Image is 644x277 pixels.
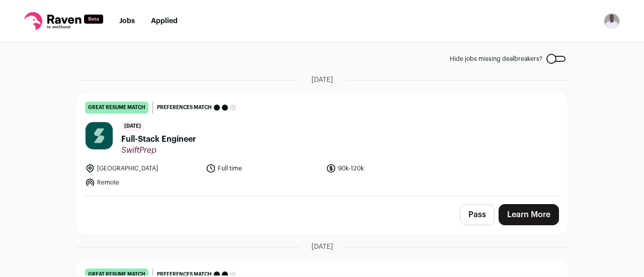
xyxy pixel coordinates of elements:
[121,122,144,131] span: [DATE]
[157,103,212,113] span: Preferences match
[326,163,441,173] li: 90k-120k
[206,163,320,173] li: Full time
[151,18,178,25] a: Applied
[604,13,620,29] img: 15585523-medium_jpg
[499,204,559,225] a: Learn More
[85,163,200,173] li: [GEOGRAPHIC_DATA]
[121,133,196,145] span: Full-Stack Engineer
[85,102,148,114] div: great resume match
[77,94,567,196] a: great resume match Preferences match [DATE] Full-Stack Engineer SwiftPrep [GEOGRAPHIC_DATA] Full ...
[86,122,113,149] img: 10689498-7ae4375bac2f048e2de2ecd5286e0892-medium_jpg.jpg
[460,204,495,225] button: Pass
[604,13,620,29] button: Open dropdown
[311,242,333,252] span: [DATE]
[311,75,333,85] span: [DATE]
[85,177,200,188] li: Remote
[119,18,135,25] a: Jobs
[121,145,196,155] span: SwiftPrep
[450,55,542,63] span: Hide jobs missing dealbreakers?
